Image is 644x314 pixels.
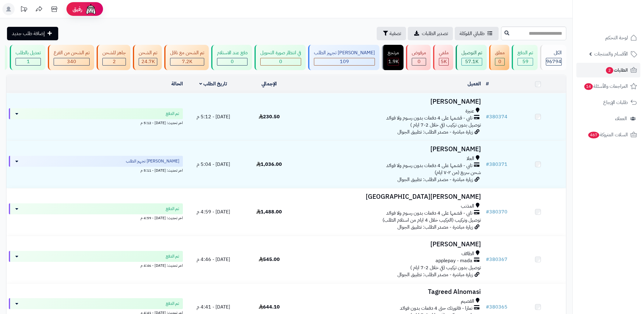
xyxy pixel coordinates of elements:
span: إضافة طلب جديد [12,30,45,37]
span: 2 [606,67,613,74]
span: # [486,303,489,311]
span: زيارة مباشرة - مصدر الطلب: تطبيق الجوال [397,223,473,231]
a: معلق 0 [488,45,511,70]
div: مرفوض [412,49,426,56]
span: السلات المتروكة [588,130,628,139]
span: 1,488.00 [256,208,282,216]
span: 2 [113,58,116,65]
h3: [PERSON_NAME] [300,98,481,105]
span: 0 [498,58,501,65]
span: تم الدفع [166,206,179,212]
h3: Tagreed Alnomasi [300,288,481,295]
span: المذنب [461,203,474,210]
a: ملغي 5K [432,45,454,70]
span: زيارة مباشرة - مصدر الطلب: تطبيق الجوال [397,128,473,136]
div: 0 [261,58,301,65]
span: تمارا - فاتورتك حتى 4 دفعات بدون فوائد [400,305,472,312]
span: 0 [231,58,234,65]
a: تم الشحن مع ناقل 7.2K [163,45,210,70]
a: جاهز للشحن 2 [95,45,132,70]
span: 7.2K [182,58,192,65]
span: طلباتي المُوكلة [460,30,485,37]
span: 545.00 [259,256,280,263]
div: اخر تحديث: [DATE] - 5:12 م [9,119,183,126]
div: تم الشحن مع ناقل [170,49,204,56]
img: logo-2.png [603,14,638,27]
div: الكل [546,49,562,56]
h3: [PERSON_NAME] [300,241,481,248]
a: #380371 [486,161,507,168]
span: [DATE] - 5:12 م [197,113,230,120]
a: تصدير الطلبات [408,27,453,40]
span: المراجعات والأسئلة [584,82,628,91]
div: 0 [495,58,504,65]
span: توصيل بدون تركيب (في خلال 2-7 ايام ) [410,264,481,271]
span: # [486,208,489,216]
span: 467 [588,132,600,138]
a: الإجمالي [262,80,277,87]
span: طلبات الإرجاع [603,98,628,107]
div: 7222 [170,58,204,65]
span: تصفية [390,30,401,37]
span: تم الدفع [166,111,179,117]
div: 109 [314,58,375,65]
h3: [PERSON_NAME][GEOGRAPHIC_DATA] [300,193,481,200]
div: جاهز للشحن [102,49,126,56]
span: تابي - قسّمها على 4 دفعات بدون رسوم ولا فوائد [386,115,472,122]
div: تم الدفع [518,49,533,56]
span: 57.1K [465,58,479,65]
span: تصدير الطلبات [422,30,448,37]
span: 1,036.00 [256,161,282,168]
span: 5K [441,58,447,65]
span: رفيق [73,5,82,13]
span: زيارة مباشرة - مصدر الطلب: تطبيق الجوال [397,176,473,183]
div: ملغي [439,49,449,56]
a: # [486,80,489,87]
a: السلات المتروكة467 [576,127,640,142]
span: تم الدفع [166,253,179,259]
div: تم التوصيل [461,49,482,56]
a: #380367 [486,256,507,263]
a: #380370 [486,208,507,216]
span: لوحة التحكم [605,34,628,42]
span: عنيزة [465,108,474,115]
a: العميل [468,80,481,87]
span: [DATE] - 5:04 م [197,161,230,168]
span: الطلبات [605,66,628,74]
span: القصيم [461,298,474,305]
a: تم الدفع 59 [511,45,539,70]
div: 57074 [462,58,482,65]
a: #380374 [486,113,507,120]
div: معلق [495,49,505,56]
div: اخر تحديث: [DATE] - 4:46 م [9,262,183,268]
a: تاريخ الطلب [199,80,227,87]
div: تعديل بالطلب [16,49,41,56]
div: 0 [217,58,247,65]
span: 0 [279,58,282,65]
span: 340 [67,58,76,65]
span: 24.7K [141,58,155,65]
span: توصيل وتركيب (التركيب خلال 4 ايام من استلام الطلب) [382,216,481,224]
a: دفع عند الاستلام 0 [210,45,253,70]
span: [DATE] - 4:46 م [197,256,230,263]
a: تحديثات المنصة [16,3,31,17]
span: تابي - قسّمها على 4 دفعات بدون رسوم ولا فوائد [386,210,472,217]
span: 14 [584,83,593,90]
span: 0 [418,58,421,65]
div: 4999 [439,58,448,65]
a: تم التوصيل 57.1K [454,45,488,70]
span: تابي - قسّمها على 4 دفعات بدون رسوم ولا فوائد [386,162,472,169]
div: 340 [54,58,89,65]
span: # [486,256,489,263]
span: العلا [467,155,474,162]
a: الطلبات2 [576,63,640,77]
a: تعديل بالطلب 1 [9,45,47,70]
span: 1.9K [388,58,399,65]
div: مرتجع [388,49,399,56]
div: تم الشحن من الفرع [54,49,90,56]
a: تم الشحن 24.7K [132,45,163,70]
a: طلبات الإرجاع [576,95,640,110]
span: توصيل بدون تركيب (في خلال 2-7 ايام ) [410,121,481,129]
div: 24737 [139,58,157,65]
span: applepay - mada [436,257,472,264]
